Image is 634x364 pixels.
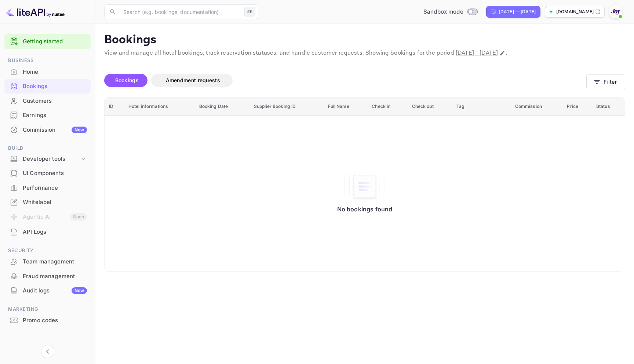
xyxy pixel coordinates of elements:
a: Customers [4,94,91,108]
p: No bookings found [337,205,393,213]
div: API Logs [23,228,87,236]
a: Home [4,65,91,79]
div: Fraud management [23,272,87,281]
div: ⌘K [244,7,255,17]
p: Bookings [104,33,625,47]
div: Team management [4,255,91,269]
img: With Joy [610,6,622,18]
a: Performance [4,181,91,194]
div: Developer tools [4,153,91,165]
a: API Logs [4,225,91,239]
span: Build [4,144,91,152]
a: Earnings [4,108,91,122]
th: Tag [452,98,511,116]
th: Price [562,98,592,116]
input: Search (e.g. bookings, documentation) [119,4,241,19]
div: [DATE] — [DATE] [499,8,536,15]
div: API Logs [4,225,91,239]
div: Developer tools [23,155,80,163]
span: Amendment requests [166,77,220,83]
a: Fraud management [4,269,91,283]
a: Whitelabel [4,195,91,209]
div: CommissionNew [4,123,91,137]
th: Full Name [324,98,368,116]
div: account-settings tabs [104,74,586,87]
img: LiteAPI logo [6,6,65,18]
span: Business [4,57,91,65]
div: Home [23,68,87,76]
div: Whitelabel [4,195,91,210]
a: Promo codes [4,313,91,327]
div: New [72,287,87,294]
div: Audit logsNew [4,284,91,298]
div: Commission [23,126,87,134]
div: New [72,127,87,133]
div: Earnings [23,111,87,120]
th: Hotel informations [124,98,195,116]
button: Filter [586,74,625,89]
div: Team management [23,258,87,266]
a: Audit logsNew [4,284,91,297]
th: Supplier Booking ID [249,98,324,116]
button: Change date range [499,50,506,57]
div: Home [4,65,91,79]
div: Audit logs [23,287,87,295]
span: Bookings [115,77,139,83]
a: UI Components [4,166,91,180]
button: Collapse navigation [41,345,54,358]
div: Fraud management [4,269,91,284]
span: [DATE] - [DATE] [456,49,498,57]
th: Check out [408,98,452,116]
th: Booking Date [195,98,249,116]
div: Bookings [23,82,87,91]
div: UI Components [4,166,91,181]
img: No bookings found [343,171,387,202]
th: Status [592,98,625,116]
div: Getting started [4,34,91,49]
a: Team management [4,255,91,268]
a: Getting started [23,37,87,46]
div: Promo codes [4,313,91,328]
th: Check in [367,98,407,116]
p: [DOMAIN_NAME] [556,8,594,15]
div: Switch to Production mode [420,8,480,16]
span: Sandbox mode [423,8,463,16]
table: booking table [105,98,625,272]
div: Performance [23,184,87,192]
span: Security [4,247,91,255]
div: Performance [4,181,91,195]
div: Customers [23,97,87,105]
p: View and manage all hotel bookings, track reservation statuses, and handle customer requests. Sho... [104,49,625,58]
th: Commission [511,98,563,116]
div: Earnings [4,108,91,123]
th: ID [105,98,124,116]
div: Whitelabel [23,198,87,207]
div: Bookings [4,79,91,94]
span: Marketing [4,305,91,313]
div: Promo codes [23,316,87,325]
div: UI Components [23,169,87,178]
a: CommissionNew [4,123,91,136]
a: Bookings [4,79,91,93]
